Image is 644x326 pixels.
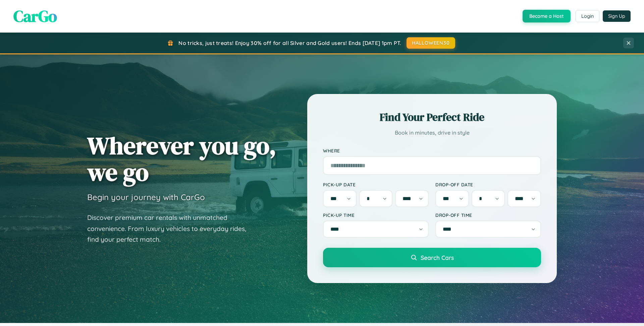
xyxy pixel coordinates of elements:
[178,40,401,46] span: No tricks, just treats! Enjoy 30% off for all Silver and Gold users! Ends [DATE] 1pm PT.
[323,128,541,138] p: Book in minutes, drive in style
[13,5,57,27] span: CarGo
[407,37,455,49] button: HALLOWEEN30
[323,182,429,187] label: Pick-up Date
[323,248,541,267] button: Search Cars
[323,148,541,153] label: Where
[576,10,599,22] button: Login
[523,10,571,22] button: Become a Host
[87,192,205,202] h3: Begin your journey with CarGo
[421,254,454,261] span: Search Cars
[603,10,631,22] button: Sign Up
[323,212,429,218] label: Pick-up Time
[435,212,541,218] label: Drop-off Time
[87,132,276,185] h1: Wherever you go, we go
[323,110,541,125] h2: Find Your Perfect Ride
[435,182,541,187] label: Drop-off Date
[87,212,255,245] p: Discover premium car rentals with unmatched convenience. From luxury vehicles to everyday rides, ...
